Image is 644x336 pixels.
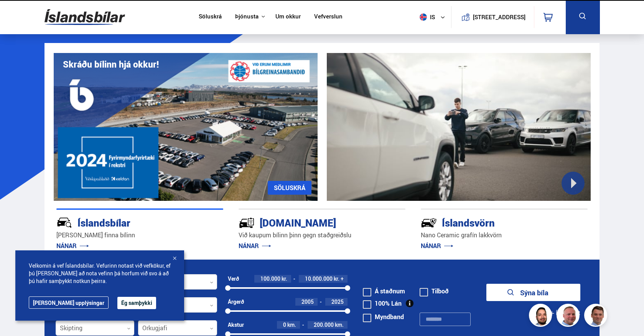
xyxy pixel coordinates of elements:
[341,276,344,282] span: +
[455,6,530,28] a: [STREET_ADDRESS]
[417,6,451,28] button: is
[334,276,339,282] span: kr.
[363,288,405,294] label: Á staðnum
[283,321,286,328] span: 0
[363,314,404,320] label: Myndband
[476,14,523,20] button: [STREET_ADDRESS]
[56,242,89,250] a: NÁNAR
[421,231,588,240] p: Nano Ceramic grafín lakkvörn
[239,215,378,229] div: [DOMAIN_NAME]
[29,296,109,309] a: [PERSON_NAME] upplýsingar
[305,275,333,282] span: 10.000.000
[29,262,171,285] span: Velkomin á vef Íslandsbílar. Vefurinn notast við vefkökur, ef þú [PERSON_NAME] að nota vefinn þá ...
[301,298,314,305] span: 2005
[235,13,259,20] button: Þjónusta
[421,242,453,250] a: NÁNAR
[287,322,296,328] span: km.
[275,13,301,21] a: Um okkur
[239,242,271,250] a: NÁNAR
[417,13,436,21] span: is
[420,13,427,21] img: svg+xml;base64,PHN2ZyB4bWxucz0iaHR0cDovL3d3dy53My5vcmcvMjAwMC9zdmciIHdpZHRoPSI1MTIiIGhlaWdodD0iNT...
[239,215,255,231] img: tr5P-W3DuiFaO7aO.svg
[335,322,344,328] span: km.
[268,181,311,195] a: SÖLUSKRÁ
[199,13,222,21] a: Söluskrá
[117,297,156,309] button: Ég samþykki
[421,215,437,231] img: -Svtn6bYgwAsiwNX.svg
[558,305,581,328] img: siFngHWaQ9KaOqBr.png
[282,276,287,282] span: kr.
[54,53,318,201] img: eKx6w-_Home_640_.png
[239,231,405,240] p: Við kaupum bílinn þinn gegn staðgreiðslu
[530,305,553,328] img: nhp88E3Fdnt1Opn2.png
[314,321,334,328] span: 200.000
[228,322,244,328] div: Akstur
[585,305,608,328] img: FbJEzSuNWCJXmdc-.webp
[486,284,580,301] button: Sýna bíla
[63,59,159,70] h1: Skráðu bílinn hjá okkur!
[421,215,560,229] div: Íslandsvörn
[56,215,196,229] div: Íslandsbílar
[363,300,402,306] label: 100% Lán
[228,276,239,282] div: Verð
[56,231,223,240] p: [PERSON_NAME] finna bílinn
[314,13,343,21] a: Vefverslun
[44,5,125,30] img: G0Ugv5HjCgRt.svg
[56,215,72,231] img: JRvxyua_JYH6wB4c.svg
[420,288,449,294] label: Tilboð
[331,298,344,305] span: 2025
[228,299,244,305] div: Árgerð
[260,275,280,282] span: 100.000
